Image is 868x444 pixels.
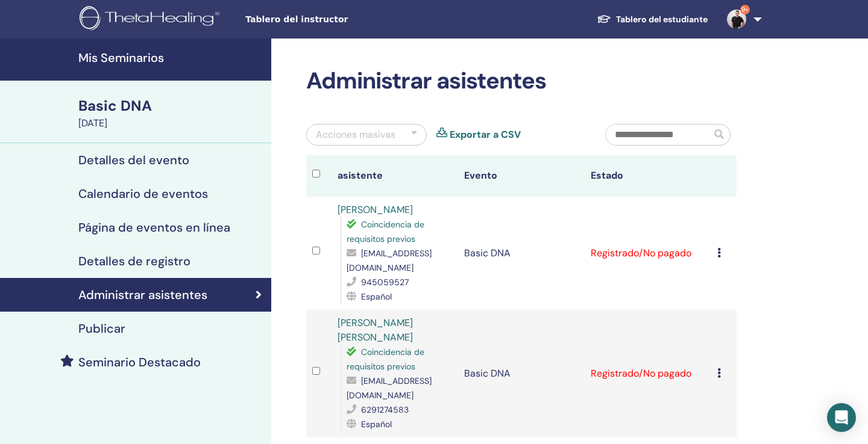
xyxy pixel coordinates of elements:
span: 6291274583 [361,404,409,415]
span: Español [361,291,392,302]
a: [PERSON_NAME] [338,203,413,216]
img: default.jpg [727,10,746,29]
div: [DATE] [78,116,264,131]
span: Coincidencia de requisitos previos [347,347,424,372]
th: Estado [585,155,711,197]
h4: Publicar [78,321,125,336]
th: asistente [332,155,458,197]
h4: Detalles del evento [78,153,189,167]
div: Basic DNA [78,96,264,116]
img: graduation-cap-white.svg [597,14,611,24]
span: 9+ [740,5,750,14]
span: 945059527 [361,277,409,288]
td: Basic DNA [458,310,585,437]
a: Basic DNA[DATE] [71,96,271,131]
a: [PERSON_NAME] [PERSON_NAME] [338,316,413,344]
div: Acciones masivas [316,128,395,142]
h4: Mis Seminarios [78,51,264,65]
h4: Página de eventos en línea [78,220,230,235]
h4: Calendario de eventos [78,187,208,201]
span: [EMAIL_ADDRESS][DOMAIN_NAME] [347,248,432,273]
div: Open Intercom Messenger [827,403,856,432]
h2: Administrar asistentes [306,67,737,95]
h4: Seminario Destacado [78,355,201,369]
a: Exportar a CSV [450,128,521,142]
h4: Administrar asistentes [78,288,207,302]
td: Basic DNA [458,197,585,310]
span: Tablero del instructor [245,13,426,26]
a: Tablero del estudiante [587,8,717,31]
span: Español [361,419,392,430]
th: Evento [458,155,585,197]
span: [EMAIL_ADDRESS][DOMAIN_NAME] [347,375,432,401]
h4: Detalles de registro [78,254,190,268]
span: Coincidencia de requisitos previos [347,219,424,244]
img: logo.png [80,6,224,33]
